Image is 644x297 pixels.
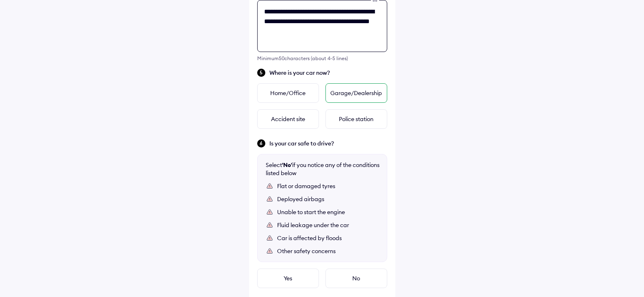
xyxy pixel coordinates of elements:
div: Minimum 50 characters (about 4-5 lines) [257,55,387,61]
div: Police station [325,109,387,129]
div: Home/Office [257,83,319,103]
div: Unable to start the engine [277,208,379,216]
div: Select if you notice any of the conditions listed below [266,161,379,177]
div: Car is affected by floods [277,234,379,242]
div: Fluid leakage under the car [277,221,379,229]
span: Where is your car now? [269,69,387,77]
span: Is your car safe to drive? [269,139,387,147]
div: Garage/Dealership [325,83,387,103]
div: Yes [257,269,319,288]
div: No [325,269,387,288]
div: Other safety concerns [277,247,379,255]
div: Deployed airbags [277,195,379,203]
div: Accident site [257,109,319,129]
b: 'No' [282,161,292,169]
div: Flat or damaged tyres [277,182,379,190]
